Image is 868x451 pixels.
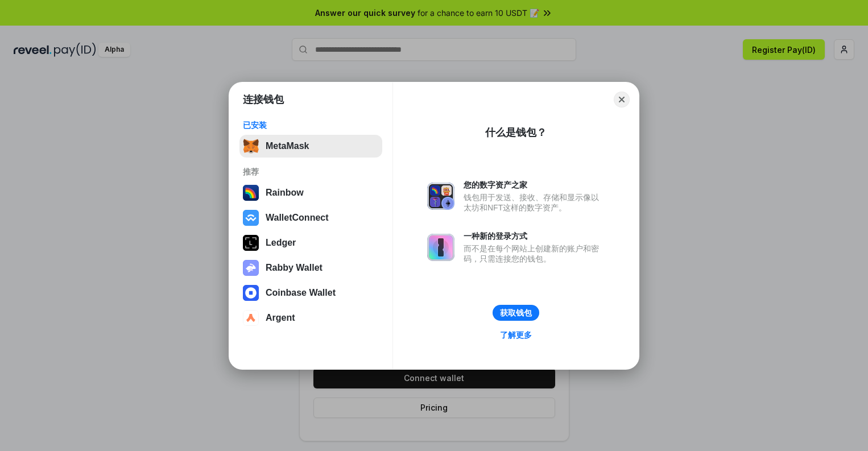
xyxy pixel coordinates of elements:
button: Rainbow [239,181,382,204]
div: 一种新的登录方式 [464,231,605,241]
a: 了解更多 [493,328,539,342]
button: WalletConnect [239,206,382,229]
img: svg+xml,%3Csvg%20width%3D%2228%22%20height%3D%2228%22%20viewBox%3D%220%200%2028%2028%22%20fill%3D... [243,285,259,301]
div: 推荐 [243,167,379,177]
div: 钱包用于发送、接收、存储和显示像以太坊和NFT这样的数字资产。 [464,192,605,213]
div: Coinbase Wallet [266,288,336,298]
div: 获取钱包 [500,308,532,318]
div: WalletConnect [266,213,329,223]
img: svg+xml,%3Csvg%20xmlns%3D%22http%3A%2F%2Fwww.w3.org%2F2000%2Fsvg%22%20fill%3D%22none%22%20viewBox... [243,260,259,276]
button: Ledger [239,231,382,254]
div: Argent [266,313,295,323]
button: MetaMask [239,135,382,158]
button: Argent [239,307,382,329]
img: svg+xml,%3Csvg%20xmlns%3D%22http%3A%2F%2Fwww.w3.org%2F2000%2Fsvg%22%20fill%3D%22none%22%20viewBox... [427,234,454,261]
button: 获取钱包 [493,305,539,321]
img: svg+xml,%3Csvg%20xmlns%3D%22http%3A%2F%2Fwww.w3.org%2F2000%2Fsvg%22%20width%3D%2228%22%20height%3... [243,235,259,251]
img: svg+xml,%3Csvg%20width%3D%22120%22%20height%3D%22120%22%20viewBox%3D%220%200%20120%20120%22%20fil... [243,185,259,201]
div: 您的数字资产之家 [464,180,605,190]
div: MetaMask [266,141,309,151]
h1: 连接钱包 [243,93,284,106]
div: Rabby Wallet [266,263,323,273]
button: Rabby Wallet [239,256,382,279]
div: Ledger [266,238,296,248]
button: Close [614,92,630,107]
img: svg+xml,%3Csvg%20xmlns%3D%22http%3A%2F%2Fwww.w3.org%2F2000%2Fsvg%22%20fill%3D%22none%22%20viewBox... [427,183,454,210]
img: svg+xml,%3Csvg%20width%3D%2228%22%20height%3D%2228%22%20viewBox%3D%220%200%2028%2028%22%20fill%3D... [243,310,259,326]
img: svg+xml,%3Csvg%20fill%3D%22none%22%20height%3D%2233%22%20viewBox%3D%220%200%2035%2033%22%20width%... [243,138,259,154]
div: 了解更多 [500,330,532,340]
div: 而不是在每个网站上创建新的账户和密码，只需连接您的钱包。 [464,243,605,264]
div: 已安装 [243,120,379,130]
div: Rainbow [266,188,304,198]
button: Coinbase Wallet [239,282,382,304]
div: 什么是钱包？ [485,126,547,139]
img: svg+xml,%3Csvg%20width%3D%2228%22%20height%3D%2228%22%20viewBox%3D%220%200%2028%2028%22%20fill%3D... [243,210,259,226]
